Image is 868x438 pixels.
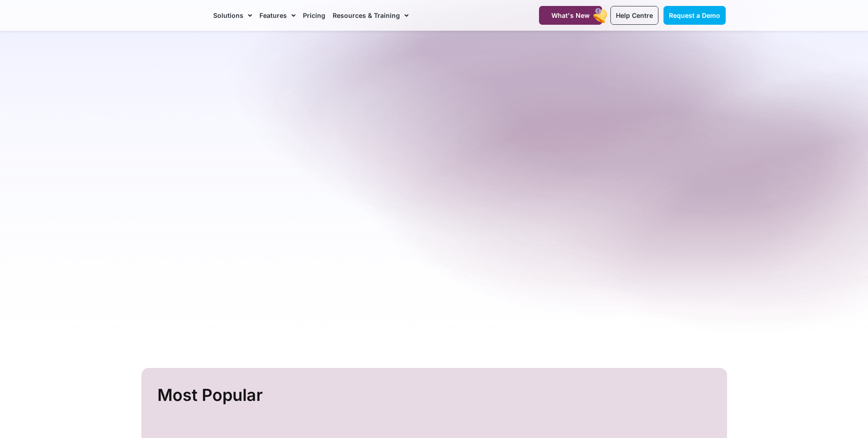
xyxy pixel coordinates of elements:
[551,11,590,19] span: What's New
[610,6,658,25] a: Help Centre
[143,9,205,22] img: CareMaster Logo
[663,6,726,25] a: Request a Demo
[539,6,602,25] a: What's New
[669,11,720,19] span: Request a Demo
[157,382,713,409] h2: Most Popular
[616,11,653,19] span: Help Centre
